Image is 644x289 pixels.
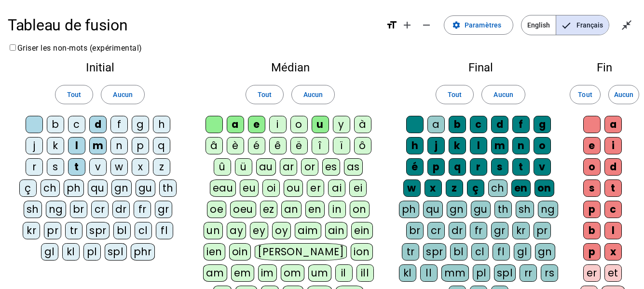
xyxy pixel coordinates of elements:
div: pr [44,222,61,239]
div: cl [471,243,489,261]
button: Tout [55,85,93,104]
div: a [604,116,622,133]
div: k [47,137,64,154]
div: am [203,264,227,282]
div: ien [204,243,225,261]
div: â [206,137,223,154]
div: ph [399,201,419,218]
span: Paramètres [465,19,501,31]
div: à [354,116,371,133]
button: Paramètres [444,15,513,35]
div: dr [449,222,466,239]
div: ll [420,264,438,282]
h2: Final [396,62,565,73]
button: Tout [570,85,601,104]
div: f [512,116,530,133]
div: r [26,158,43,176]
div: j [427,137,445,154]
div: ç [467,179,484,197]
label: Griser les non-mots (expérimental) [8,43,142,53]
div: fr [134,201,151,218]
div: t [512,158,530,176]
div: q [153,137,170,154]
div: ey [250,222,268,239]
div: oeu [230,201,256,218]
div: pr [534,222,551,239]
div: om [281,264,304,282]
div: è [227,137,244,154]
div: w [403,179,421,197]
div: un [204,222,223,239]
button: Aucun [608,85,639,104]
div: q [449,158,466,176]
div: e [583,137,601,154]
div: d [491,116,508,133]
div: o [583,158,601,176]
button: Tout [246,85,284,104]
div: n [512,137,530,154]
div: rr [520,264,537,282]
div: r [470,158,487,176]
div: er [583,264,601,282]
div: d [604,158,622,176]
div: gr [155,201,172,218]
div: ain [325,222,348,239]
div: c [68,116,85,133]
mat-icon: format_size [386,19,397,31]
div: spr [86,222,110,239]
h1: Tableau de fusion [8,10,378,41]
div: fr [470,222,487,239]
div: û [214,158,231,176]
mat-button-toggle-group: Language selection [521,15,609,35]
div: gr [491,222,508,239]
div: et [604,264,622,282]
span: Aucun [493,89,513,100]
div: ü [235,158,252,176]
mat-icon: close_fullscreen [621,19,632,31]
div: c [470,116,487,133]
h2: Fin [580,62,629,73]
div: d [89,116,107,133]
div: oi [262,179,280,197]
div: v [89,158,107,176]
h2: Initial [15,62,184,73]
div: oin [229,243,251,261]
div: sh [516,201,534,218]
div: pl [83,243,101,261]
mat-icon: settings [452,21,461,29]
div: rs [541,264,558,282]
div: as [344,158,363,176]
div: ez [260,201,277,218]
button: Quitter le plein écran [617,15,636,35]
div: gl [41,243,58,261]
button: Tout [436,85,474,104]
div: in [329,201,346,218]
div: kr [23,222,40,239]
div: fl [493,243,510,261]
div: h [406,137,424,154]
div: s [47,158,64,176]
div: on [534,179,554,197]
div: er [307,179,324,197]
div: e [248,116,265,133]
div: v [534,158,551,176]
div: spr [423,243,446,261]
div: ï [333,137,350,154]
div: ou [284,179,303,197]
div: ch [488,179,507,197]
div: s [491,158,508,176]
div: en [511,179,531,197]
div: n [110,137,128,154]
div: w [110,158,128,176]
span: Français [556,15,609,35]
div: f [110,116,128,133]
div: l [470,137,487,154]
div: i [269,116,287,133]
div: î [312,137,329,154]
div: b [449,116,466,133]
div: k [449,137,466,154]
div: é [248,137,265,154]
div: tr [402,243,419,261]
div: phr [131,243,155,261]
div: l [68,137,85,154]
